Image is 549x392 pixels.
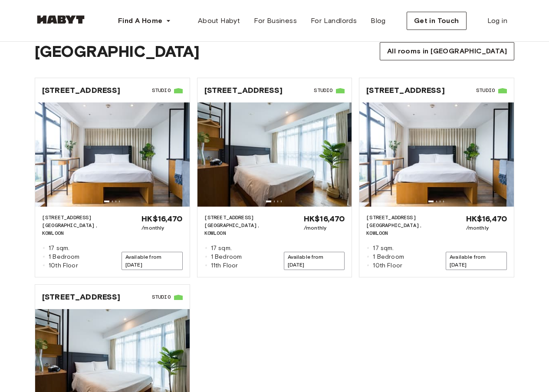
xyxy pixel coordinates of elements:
[366,253,369,261] span: ◽
[304,214,345,224] span: HK$16,470
[371,16,386,26] span: Blog
[35,15,87,24] img: Habyt
[152,293,171,301] span: Studio
[366,261,369,270] span: ◽
[152,86,171,94] span: Studio
[366,85,444,96] span: [STREET_ADDRESS]
[204,85,283,96] span: [STREET_ADDRESS]
[42,221,122,237] span: [GEOGRAPHIC_DATA], KOWLOON
[122,252,183,270] span: Available from [DATE]
[204,261,207,270] span: ◽
[42,244,45,253] span: ◽
[197,102,352,207] img: Image of the room
[198,16,240,26] span: About Habyt
[42,214,122,221] span: [STREET_ADDRESS]
[247,12,304,30] a: For Business
[380,42,514,60] button: All rooms in [GEOGRAPHIC_DATA]
[364,12,393,30] a: Blog
[204,244,207,253] span: ◽
[366,244,369,253] span: ◽
[42,261,45,270] span: ◽
[197,78,352,277] a: [STREET_ADDRESS]StudioImage of the room[STREET_ADDRESS][GEOGRAPHIC_DATA], KOWLOON◽17 sqm.◽1 Bedro...
[407,12,467,30] button: Get in Touch
[204,253,207,261] span: ◽
[141,224,182,232] span: /monthly
[446,252,507,270] span: Available from [DATE]
[304,224,345,232] span: /monthly
[35,78,190,277] a: [STREET_ADDRESS]StudioImage of the room[STREET_ADDRESS][GEOGRAPHIC_DATA], KOWLOON◽17 sqm.◽1 Bedro...
[49,253,79,261] span: 1 Bedroom
[49,261,78,270] span: 10th Floor
[284,252,345,270] span: Available from [DATE]
[366,221,446,237] span: [GEOGRAPHIC_DATA], KOWLOON
[42,85,120,96] span: [STREET_ADDRESS]
[373,244,394,253] span: 17 sqm.
[359,78,514,277] a: [STREET_ADDRESS]StudioImage of the room[STREET_ADDRESS][GEOGRAPHIC_DATA], KOWLOON◽17 sqm.◽1 Bedro...
[476,86,495,94] span: Studio
[373,261,402,270] span: 10th Floor
[35,102,190,207] img: Image of the room
[211,244,232,253] span: 17 sqm.
[211,261,238,270] span: 11th Floor
[141,214,182,224] span: HK$16,470
[111,12,178,30] button: Find A Home
[466,224,507,232] span: /monthly
[204,221,284,237] span: [GEOGRAPHIC_DATA], KOWLOON
[366,214,446,221] span: [STREET_ADDRESS]
[373,253,404,261] span: 1 Bedroom
[211,253,242,261] span: 1 Bedroom
[480,12,514,30] a: Log in
[49,244,69,253] span: 17 sqm.
[466,214,507,224] span: HK$16,470
[42,292,120,302] span: [STREET_ADDRESS]
[311,16,357,26] span: For Landlords
[304,12,364,30] a: For Landlords
[359,102,514,207] img: Image of the room
[118,16,162,26] span: Find A Home
[204,214,284,221] span: [STREET_ADDRESS]
[42,253,45,261] span: ◽
[191,12,247,30] a: About Habyt
[35,24,275,60] span: [STREET_ADDRESS][GEOGRAPHIC_DATA]
[387,46,507,56] span: All rooms in [GEOGRAPHIC_DATA]
[414,16,459,26] span: Get in Touch
[314,86,332,94] span: Studio
[254,16,297,26] span: For Business
[487,16,507,26] span: Log in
